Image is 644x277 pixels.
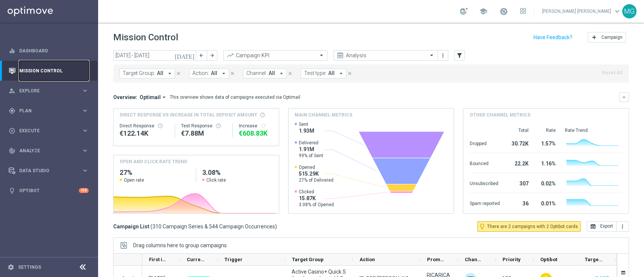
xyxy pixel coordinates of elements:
[454,50,465,61] button: filter_alt
[239,129,273,138] div: €608,828
[439,51,447,60] button: more_vert
[9,181,89,200] div: Optibot
[19,181,79,200] a: Optibot
[301,69,346,78] button: Test type: All arrow_drop_down
[224,257,243,262] span: Trigger
[537,127,555,133] div: Rate
[260,123,266,129] i: refresh
[9,87,15,94] i: person_search
[619,92,629,102] button: keyboard_arrow_down
[537,197,555,209] div: 0.01%
[487,223,578,230] span: There are 2 campaigns with 2 Optibot cards
[613,7,621,15] span: keyboard_arrow_down
[119,69,175,78] button: Target Group: All arrow_drop_down
[161,94,168,101] i: arrow_drop_down
[299,121,314,127] span: Sent
[8,148,89,154] button: track_changes Analyze keyboard_arrow_right
[157,70,163,77] span: All
[124,177,144,183] span: Open rate
[299,146,323,153] span: 1.91M
[19,109,81,113] span: Plan
[19,148,81,153] span: Analyze
[9,107,15,114] i: gps_fixed
[337,52,344,59] i: preview
[9,167,81,174] div: Data Studio
[18,265,41,269] a: Settings
[133,242,227,248] div: Row Groups
[469,137,500,149] div: Dropped
[8,128,89,134] div: play_circle_outline Execute keyboard_arrow_right
[299,195,334,202] span: 15.87K
[81,167,89,174] i: keyboard_arrow_right
[149,257,167,262] span: First in Range
[360,257,375,262] span: Action
[140,94,161,101] span: Optimail
[587,221,616,232] button: open_in_browser Export
[585,257,603,262] span: Targeted Customers
[8,264,14,271] i: settings
[9,41,89,61] div: Dashboard
[587,223,629,229] multiple-options-button: Export to CSV
[299,140,323,146] span: Delivered
[223,50,327,61] ng-select: Campaign KPI
[207,50,217,61] button: arrow_forward
[202,168,272,177] h2: 3.08%
[8,108,89,114] button: gps_fixed Plan keyboard_arrow_right
[479,223,486,230] i: lightbulb_outline
[120,123,169,129] div: Direct Response
[601,35,622,40] span: Campaign
[9,127,15,134] i: play_circle_outline
[152,223,275,230] span: 310 Campaign Series & 544 Campaign Occurrences
[120,112,257,118] span: Direct Response VS Increase In Total Deposit Amount
[9,61,89,81] div: Mission Control
[469,197,500,209] div: Spam reported
[9,47,15,54] i: equalizer
[192,70,209,77] span: Action:
[239,123,273,129] div: Increase
[456,52,463,59] i: filter_alt
[230,71,235,76] i: close
[81,87,89,94] i: keyboard_arrow_right
[465,257,483,262] span: Channel
[622,4,636,18] div: MG
[509,197,528,209] div: 36
[199,53,204,58] i: arrow_back
[469,177,500,189] div: Unsubscribed
[9,127,81,134] div: Execute
[346,69,353,78] button: close
[8,88,89,94] button: person_search Explore keyboard_arrow_right
[299,153,323,159] span: 99% of Sent
[540,257,557,262] span: Optibot
[292,257,324,262] span: Target Group
[8,68,89,74] button: Mission Control
[79,188,89,193] div: +10
[304,70,326,77] span: Test type:
[174,50,196,61] button: [DATE]
[469,112,530,118] h4: Other channel metrics
[9,147,15,154] i: track_changes
[81,107,89,114] i: keyboard_arrow_right
[196,50,207,61] button: arrow_back
[299,189,334,195] span: Clicked
[9,147,81,154] div: Analyze
[537,137,555,149] div: 1.57%
[334,50,438,61] ng-select: Analysis
[81,147,89,154] i: keyboard_arrow_right
[151,223,152,230] span: (
[295,112,352,118] h4: Main channel metrics
[8,168,89,174] div: Data Studio keyboard_arrow_right
[120,168,190,177] h2: 27%
[175,69,182,78] button: close
[588,32,626,43] button: add Campaign
[299,127,314,134] span: 1.93M
[275,223,277,230] span: )
[564,127,622,133] div: Rate Trend
[509,127,528,133] div: Total
[133,242,227,248] span: Drag columns here to group campaigns
[477,221,581,232] button: lightbulb_outline There are 2 campaigns with 2 Optibot cards
[469,157,500,169] div: Bounced
[137,94,170,101] button: Optimail arrow_drop_down
[533,35,572,40] input: Have Feedback?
